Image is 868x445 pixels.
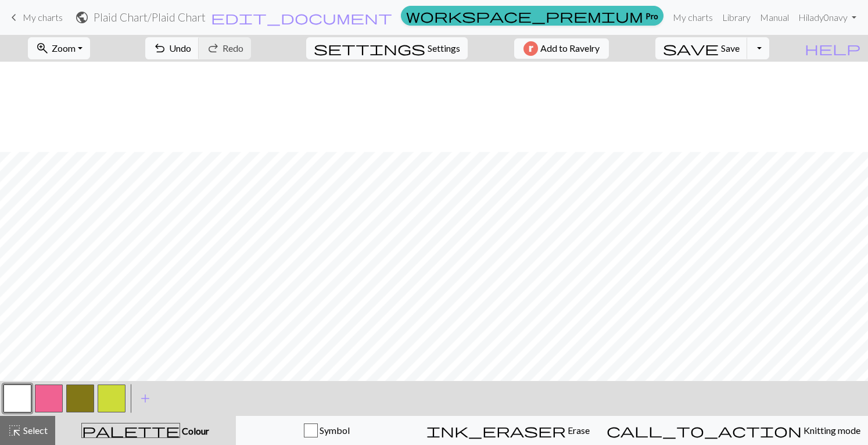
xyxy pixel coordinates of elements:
a: My charts [668,6,718,29]
span: zoom_in [35,40,49,56]
i: Settings [314,41,425,55]
span: Zoom [52,42,76,54]
button: Symbol [236,416,418,445]
span: palette [82,422,180,439]
span: undo [153,40,167,56]
span: save [663,40,719,56]
img: Ravelry [523,41,538,56]
a: My charts [7,8,63,27]
span: highlight_alt [8,422,21,439]
span: Undo [169,42,191,54]
a: Manual [755,6,794,29]
button: Knitting mode [599,416,868,445]
span: add [138,390,152,407]
button: Undo [145,37,199,59]
span: Symbol [318,425,350,436]
button: Zoom [28,37,90,59]
span: My charts [23,12,63,23]
button: Erase [417,416,599,445]
button: SettingsSettings [306,37,468,59]
span: Select [21,425,48,436]
span: public [75,9,89,26]
span: keyboard_arrow_left [7,9,21,26]
span: settings [314,40,425,56]
a: Hilady0navy [794,6,861,29]
span: Add to Ravelry [540,41,600,56]
button: Add to Ravelry [514,38,609,59]
button: Save [655,37,748,59]
h2: Plaid Chart / Plaid Chart [94,10,206,24]
span: Knitting mode [802,425,860,436]
span: Colour [180,425,209,436]
span: call_to_action [607,422,802,439]
span: help [805,40,860,56]
button: Colour [55,416,236,445]
span: workspace_premium [406,8,643,24]
span: ink_eraser [426,422,566,439]
span: Save [721,42,740,54]
span: Settings [428,41,460,55]
a: Pro [401,6,663,26]
span: Erase [566,425,590,436]
span: edit_document [211,9,392,26]
a: Library [718,6,755,29]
